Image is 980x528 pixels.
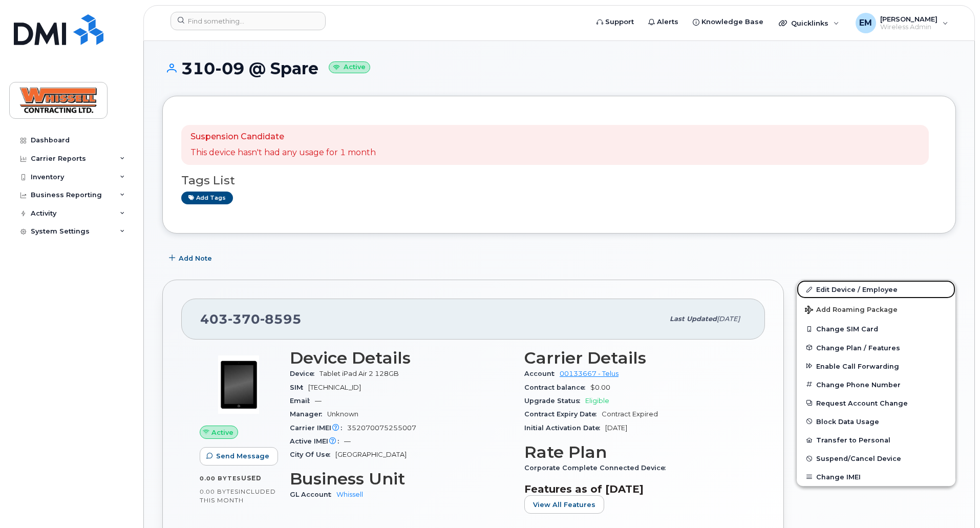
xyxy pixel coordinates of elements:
[524,349,747,367] h3: Carrier Details
[290,451,335,458] span: City Of Use
[524,464,671,472] span: Corporate Complete Connected Device
[290,437,344,445] span: Active IMEI
[315,397,322,405] span: —
[319,370,399,377] span: Tablet iPad Air 2 128GB
[524,443,747,461] h3: Rate Plan
[208,354,269,415] img: image20231002-4137094-ausbyf.jpeg
[797,357,955,375] button: Enable Call Forwarding
[797,280,955,299] a: Edit Device / Employee
[524,397,585,405] span: Upgrade Status
[533,500,595,510] span: View All Features
[181,174,937,187] h3: Tags List
[524,483,747,495] h3: Features as of [DATE]
[524,424,605,432] span: Initial Activation Date
[190,147,376,159] p: This device hasn't had any usage for 1 month
[290,410,327,418] span: Manager
[344,437,351,445] span: —
[290,470,512,488] h3: Business Unit
[241,474,262,482] span: used
[524,410,602,418] span: Contract Expiry Date
[797,449,955,468] button: Suspend/Cancel Device
[290,349,512,367] h3: Device Details
[200,488,276,504] span: included this month
[200,311,302,327] span: 403
[200,447,278,466] button: Send Message
[290,491,336,498] span: GL Account
[797,412,955,431] button: Block Data Usage
[797,468,955,486] button: Change IMEI
[327,410,358,418] span: Unknown
[290,424,347,432] span: Carrier IMEI
[162,249,221,267] button: Add Note
[162,59,956,77] h1: 310-09 @ Spare
[290,370,319,377] span: Device
[260,311,302,327] span: 8595
[797,375,955,394] button: Change Phone Number
[228,311,260,327] span: 370
[308,384,361,391] span: [TECHNICAL_ID]
[336,491,363,498] a: Whissell
[524,384,590,391] span: Contract balance
[816,455,901,462] span: Suspend/Cancel Device
[797,299,955,320] button: Add Roaming Package
[797,431,955,449] button: Transfer to Personal
[590,384,610,391] span: $0.00
[670,315,717,323] span: Last updated
[524,495,604,514] button: View All Features
[560,370,619,377] a: 00133667 - Telus
[605,424,627,432] span: [DATE]
[602,410,658,418] span: Contract Expired
[290,397,315,405] span: Email
[200,475,241,482] span: 0.00 Bytes
[816,344,900,351] span: Change Plan / Features
[347,424,416,432] span: 352070075255007
[181,192,233,204] a: Add tags
[816,362,899,370] span: Enable Call Forwarding
[216,451,269,461] span: Send Message
[717,315,740,323] span: [DATE]
[335,451,407,458] span: [GEOGRAPHIC_DATA]
[190,131,376,143] p: Suspension Candidate
[797,394,955,412] button: Request Account Change
[524,370,560,377] span: Account
[200,488,239,495] span: 0.00 Bytes
[179,254,212,263] span: Add Note
[211,428,233,437] span: Active
[805,306,898,315] span: Add Roaming Package
[290,384,308,391] span: SIM
[585,397,609,405] span: Eligible
[797,320,955,338] button: Change SIM Card
[329,61,370,73] small: Active
[797,339,955,357] button: Change Plan / Features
